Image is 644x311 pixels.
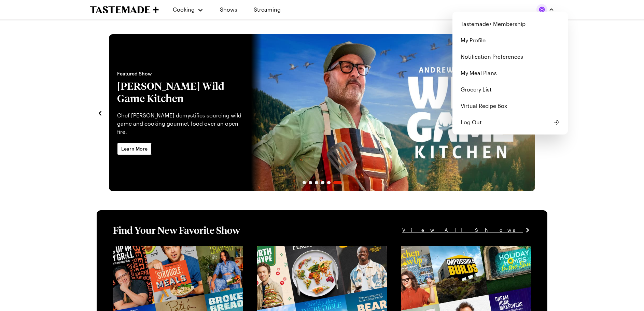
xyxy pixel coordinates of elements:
a: Virtual Recipe Box [457,98,564,114]
span: Log Out [461,118,482,126]
img: Profile picture [536,4,547,15]
a: My Profile [457,32,564,48]
a: Notification Preferences [457,48,564,65]
button: Profile picture [536,4,554,15]
a: My Meal Plans [457,65,564,81]
div: Profile picture [452,12,568,135]
a: Tastemade+ Membership [457,16,564,32]
a: Grocery List [457,81,564,98]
